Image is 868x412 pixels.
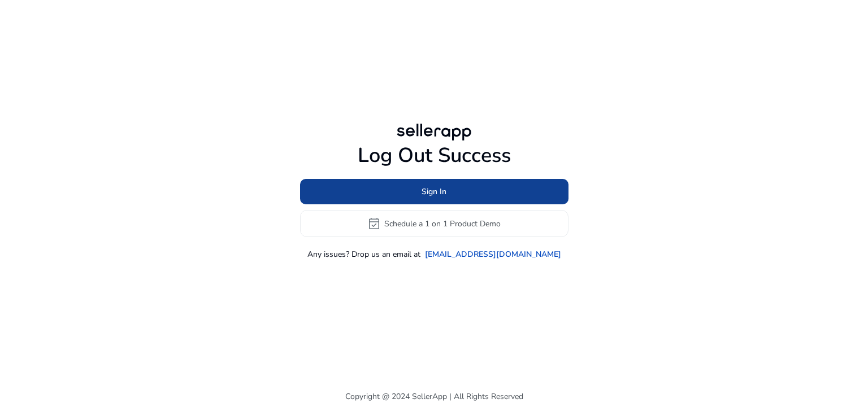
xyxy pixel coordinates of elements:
[422,186,446,198] span: Sign In
[300,210,568,237] button: event_availableSchedule a 1 on 1 Product Demo
[367,217,381,230] span: event_available
[425,248,561,260] a: [EMAIL_ADDRESS][DOMAIN_NAME]
[307,248,420,260] p: Any issues? Drop us an email at
[300,179,568,204] button: Sign In
[300,143,568,168] h1: Log Out Success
